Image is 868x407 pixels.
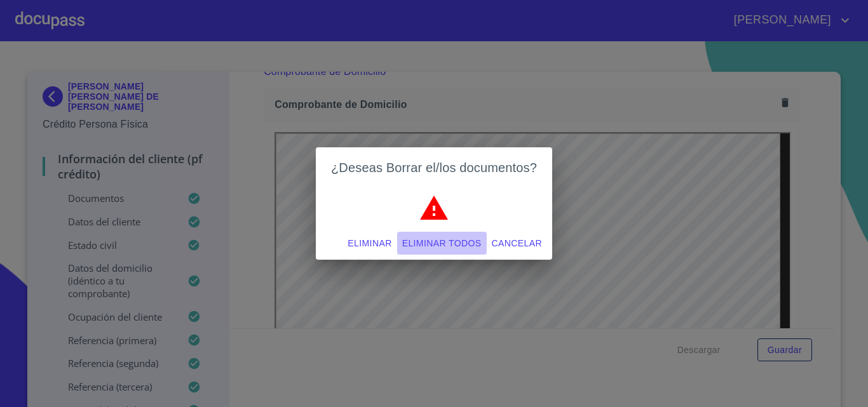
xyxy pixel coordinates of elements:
[342,232,397,255] button: Eliminar
[402,236,482,251] span: Eliminar todos
[397,232,487,255] button: Eliminar todos
[487,232,547,255] button: Cancelar
[348,236,391,251] span: Eliminar
[492,236,542,251] span: Cancelar
[331,157,537,178] h2: ¿Deseas Borrar el/los documentos?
